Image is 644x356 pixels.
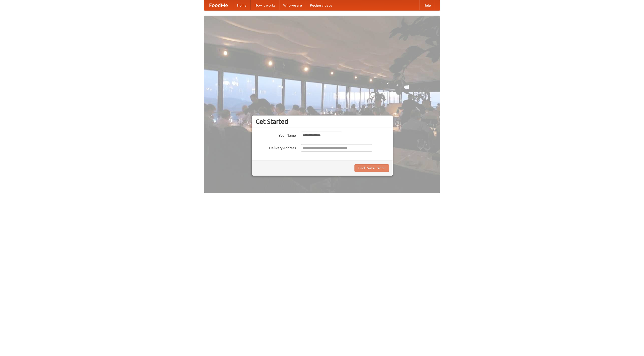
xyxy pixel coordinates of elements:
button: Find Restaurants! [354,164,389,172]
a: Help [419,0,435,10]
h3: Get Started [256,118,389,125]
a: Home [233,0,251,10]
a: How it works [251,0,279,10]
a: Recipe videos [306,0,336,10]
a: Who we are [279,0,306,10]
label: Delivery Address [256,144,296,150]
a: FoodMe [204,0,233,10]
label: Your Name [256,132,296,138]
